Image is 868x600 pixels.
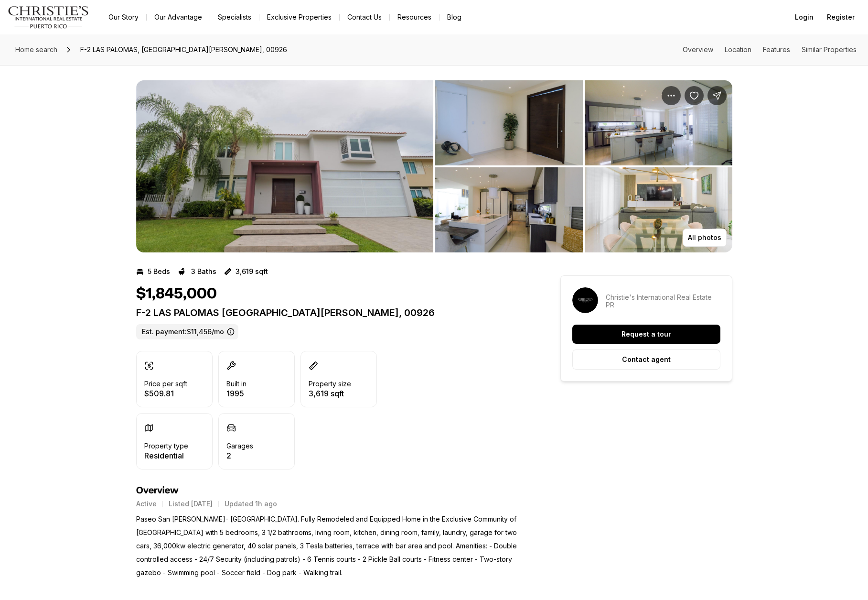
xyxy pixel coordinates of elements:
p: 3,619 sqft [309,390,351,397]
a: Our Story [101,11,146,24]
p: Active [136,500,157,508]
p: Listed [DATE] [169,500,213,508]
span: Home search [15,45,57,54]
p: Built in [226,380,246,388]
p: Paseo San [PERSON_NAME]- [GEOGRAPHIC_DATA]. Fully Remodeled and Equipped Home in the Exclusive Co... [136,513,526,579]
a: Our Advantage [147,11,210,24]
button: View image gallery [585,80,732,165]
button: Contact agent [572,349,720,370]
img: logo [8,6,89,29]
button: Share Property: F-2 LAS PALOMAS [707,86,727,105]
a: Blog [439,11,469,24]
button: Property options [662,86,681,105]
button: Save Property: F-2 LAS PALOMAS [685,86,704,105]
button: Contact Us [340,11,389,24]
p: Updated 1h ago [225,500,277,508]
button: Login [789,8,819,27]
a: Skip to: Features [763,45,790,54]
p: Request a tour [622,330,671,338]
p: Property type [144,442,188,450]
nav: Page section menu [683,46,857,54]
p: F-2 LAS PALOMAS [GEOGRAPHIC_DATA][PERSON_NAME], 00926 [136,307,526,318]
button: View image gallery [585,167,732,252]
p: All photos [688,234,721,241]
a: Specialists [210,11,259,24]
p: 1995 [226,390,246,397]
p: Garages [226,442,253,450]
li: 2 of 6 [435,80,732,252]
p: Residential [144,452,188,459]
p: Property size [309,380,351,388]
li: 1 of 6 [136,80,433,252]
p: Contact agent [622,356,671,363]
span: Register [827,13,855,21]
p: $509.81 [144,390,187,397]
button: All photos [683,229,727,247]
p: Christie's International Real Estate PR [606,294,720,309]
span: Login [795,13,814,21]
p: 3 Baths [191,268,216,275]
h4: Overview [136,485,526,496]
a: Resources [390,11,439,24]
a: Skip to: Similar Properties [802,45,857,54]
a: Skip to: Location [725,45,751,54]
label: Est. payment: $11,456/mo [136,324,238,339]
button: Request a tour [572,325,720,344]
a: Exclusive Properties [259,11,339,24]
button: Register [821,8,860,27]
p: 3,619 sqft [236,268,268,275]
p: Price per sqft [144,380,187,388]
div: Listing Photos [136,80,732,252]
h1: $1,845,000 [136,285,217,303]
p: 5 Beds [148,268,170,275]
span: F-2 LAS PALOMAS, [GEOGRAPHIC_DATA][PERSON_NAME], 00926 [76,42,291,57]
a: Skip to: Overview [683,45,713,54]
button: View image gallery [136,80,433,252]
button: View image gallery [435,167,583,252]
a: Home search [11,42,61,57]
button: View image gallery [435,80,583,165]
p: 2 [226,452,253,459]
